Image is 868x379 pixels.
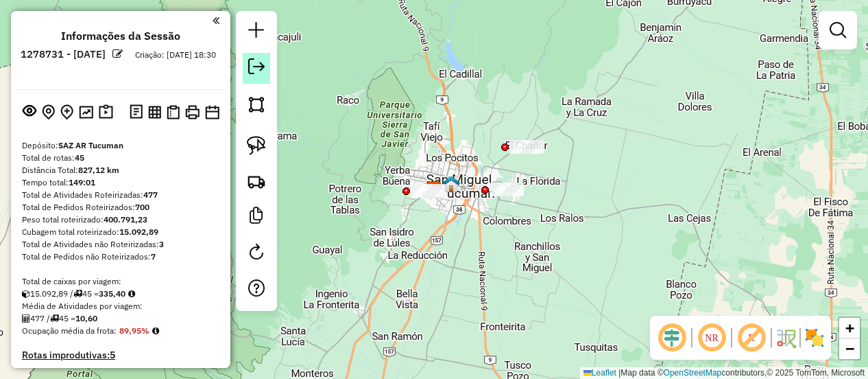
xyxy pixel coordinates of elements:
div: Tempo total: [22,176,219,189]
strong: 0 [99,366,105,378]
div: Total de Atividades não Roteirizadas: [22,238,219,251]
strong: 335,40 [99,288,125,299]
span: Ocultar deslocamento [655,321,688,354]
div: Total de Pedidos não Roteirizados: [22,251,219,263]
div: Criação: [DATE] 18:30 [130,49,221,61]
span: Ocultar NR [695,321,728,354]
span: − [845,340,854,357]
i: Cubagem total roteirizado [22,290,30,298]
em: Média calculada utilizando a maior ocupação (%Peso ou %Cubagem) de cada rota da sessão. Rotas cro... [152,327,159,335]
div: 15.092,89 / 45 = [22,288,219,300]
strong: 400.791,23 [104,214,147,225]
a: OpenStreetMap [664,368,722,378]
div: Depósito: [22,139,219,152]
strong: 477 [143,189,158,200]
strong: 149:01 [69,177,95,187]
strong: 700 [135,202,149,212]
i: Total de Atividades [22,314,30,323]
i: Total de rotas [73,290,82,298]
button: Adicionar Atividades [58,102,76,123]
h6: 1278731 - [DATE] [21,48,106,60]
button: Visualizar Romaneio [164,102,182,122]
a: Exibir filtros [824,16,852,44]
img: Exibir/Ocultar setores [804,327,825,349]
span: + [845,319,854,336]
button: Centralizar mapa no depósito ou ponto de apoio [39,102,58,123]
img: Selecionar atividades - polígono [247,95,266,114]
a: Criar modelo [243,202,270,233]
button: Disponibilidade de veículos [202,102,222,122]
strong: 3 [159,239,164,249]
button: Visualizar relatório de Roteirização [145,102,164,121]
button: Exibir sessão original [20,101,39,123]
h4: Rotas improdutivas: [22,349,219,361]
strong: 89,95% [119,325,149,336]
strong: SAZ AR Tucuman [58,140,123,150]
div: Distância Total: [22,164,219,176]
h4: Informações da Sessão [61,30,180,43]
strong: 5 [110,349,115,361]
button: Otimizar todas as rotas [76,102,96,121]
div: Atividade não roteirizada - ALVAREZ GUILLER [509,140,544,154]
i: Total de rotas [50,314,59,323]
a: Nova sessão e pesquisa [243,16,270,47]
a: Reroteirizar Sessão [243,238,270,269]
div: Atividade não roteirizada - SUP. MAYORISTA MAKRO S.A. [411,184,445,198]
a: Leaflet [583,368,616,378]
div: Atividade não roteirizada - rasgido [490,183,524,196]
a: Exportar sessão [243,53,270,84]
button: Logs desbloquear sessão [127,102,145,123]
div: Média de Atividades por viagem: [22,300,219,312]
strong: 827,12 km [78,165,119,175]
span: | [618,368,620,378]
img: Selecionar atividades - laço [247,136,266,155]
div: Total de caixas por viagem: [22,275,219,288]
img: Criar rota [247,172,266,191]
button: Painel de Sugestão [96,102,116,123]
div: Cubagem total roteirizado: [22,226,219,238]
a: Criar rota [241,166,272,196]
a: Zoom in [839,318,860,338]
a: Clique aqui para minimizar o painel [213,12,219,28]
div: Total de rotas: [22,152,219,164]
h4: Rotas vários dias: [22,367,219,378]
div: Total de Pedidos Roteirizados: [22,201,219,214]
strong: 7 [151,251,156,262]
img: UDC - Tucuman [442,175,460,193]
span: Exibir rótulo [735,321,768,354]
div: Total de Atividades Roteirizadas: [22,189,219,201]
span: Ocupação média da frota: [22,325,117,336]
div: Map data © contributors,© 2025 TomTom, Microsoft [580,367,868,379]
a: Zoom out [839,338,860,359]
strong: 15.092,89 [119,227,158,237]
em: Alterar nome da sessão [112,49,123,59]
img: Fluxo de ruas [775,327,797,349]
strong: 10,60 [75,313,97,323]
strong: 45 [75,152,84,163]
img: SAZ AR Tucuman [425,181,443,198]
i: Meta Caixas/viagem: 251,72 Diferença: 83,68 [128,290,135,298]
div: 477 / 45 = [22,312,219,325]
div: Peso total roteirizado: [22,214,219,226]
button: Imprimir Rotas [182,102,202,122]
